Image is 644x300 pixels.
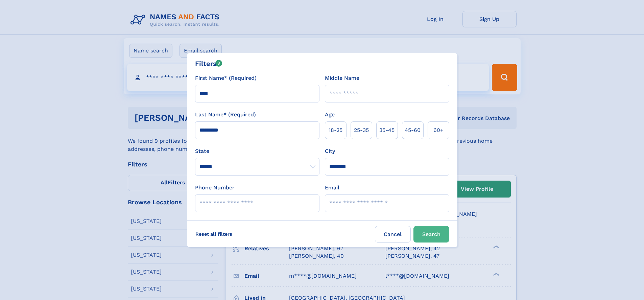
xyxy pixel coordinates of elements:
span: 60+ [433,126,444,134]
label: Reset all filters [191,226,237,242]
label: Age [325,111,335,119]
span: 18‑25 [329,126,342,134]
div: Filters [195,59,222,69]
label: First Name* (Required) [195,74,257,82]
label: Cancel [375,226,411,243]
button: Search [413,226,449,243]
span: 25‑35 [354,126,369,134]
label: Phone Number [195,184,235,192]
label: Last Name* (Required) [195,111,256,119]
label: Middle Name [325,74,359,82]
span: 45‑60 [405,126,421,134]
label: City [325,147,335,155]
label: Email [325,184,339,192]
span: 35‑45 [379,126,395,134]
label: State [195,147,319,155]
